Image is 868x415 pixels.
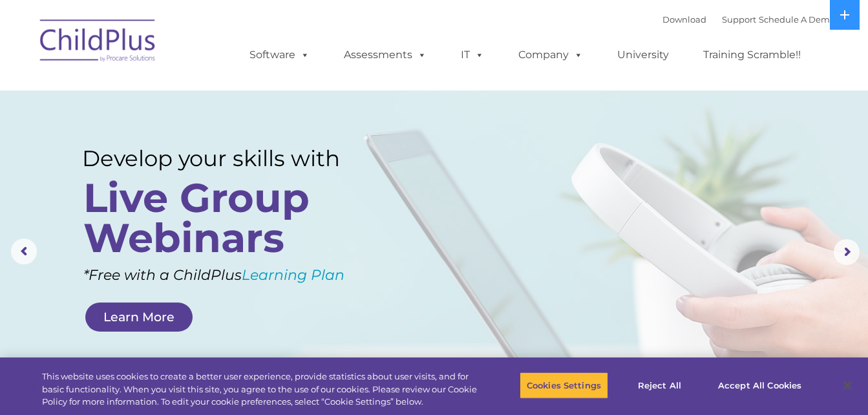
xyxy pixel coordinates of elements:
font: | [662,14,835,25]
button: Accept All Cookies [711,372,809,399]
rs-layer: Develop your skills with [82,145,369,171]
rs-layer: Live Group Webinars [83,178,365,258]
span: Phone number [180,138,235,148]
a: Learning Plan [242,266,344,284]
button: Reject All [619,372,700,399]
a: Training Scramble!! [690,42,814,68]
a: Download [662,14,706,25]
img: ChildPlus by Procare Solutions [34,10,163,75]
rs-layer: *Free with a ChildPlus [83,262,390,288]
button: Cookies Settings [520,372,608,399]
a: Software [237,42,323,68]
a: Support [722,14,756,25]
span: Last name [180,85,219,95]
a: IT [448,42,497,68]
a: Company [505,42,596,68]
a: University [604,42,682,68]
a: Learn More [85,303,193,332]
a: Assessments [331,42,439,68]
div: This website uses cookies to create a better user experience, provide statistics about user visit... [42,370,478,409]
button: Close [833,371,862,399]
a: Schedule A Demo [759,14,835,25]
